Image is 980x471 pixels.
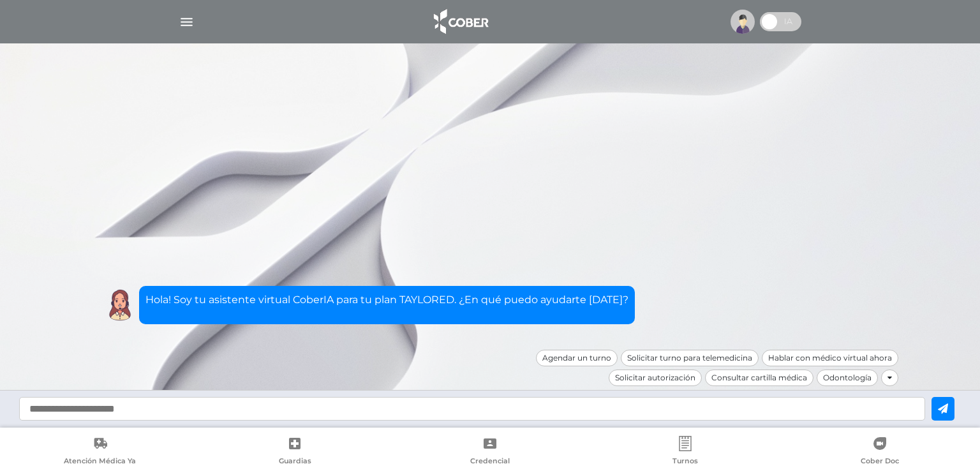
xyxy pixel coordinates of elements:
[536,350,618,366] div: Agendar un turno
[3,436,198,468] a: Atención Médica Ya
[672,456,698,468] span: Turnos
[179,14,195,30] img: Cober_menu-lines-white.svg
[427,6,494,37] img: logo_cober_home-white.png
[64,456,136,468] span: Atención Médica Ya
[145,292,628,308] p: Hola! Soy tu asistente virtual CoberIA para tu plan TAYLORED. ¿En qué puedo ayudarte [DATE]?
[198,436,393,468] a: Guardias
[621,350,759,366] div: Solicitar turno para telemedicina
[279,456,311,468] span: Guardias
[782,436,977,468] a: Cober Doc
[731,10,755,34] img: profile-placeholder.svg
[588,436,783,468] a: Turnos
[705,370,813,386] div: Consultar cartilla médica
[104,289,136,321] img: Cober IA
[470,456,510,468] span: Credencial
[861,456,899,468] span: Cober Doc
[392,436,588,468] a: Credencial
[762,350,898,366] div: Hablar con médico virtual ahora
[817,370,878,386] div: Odontología
[609,370,702,386] div: Solicitar autorización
